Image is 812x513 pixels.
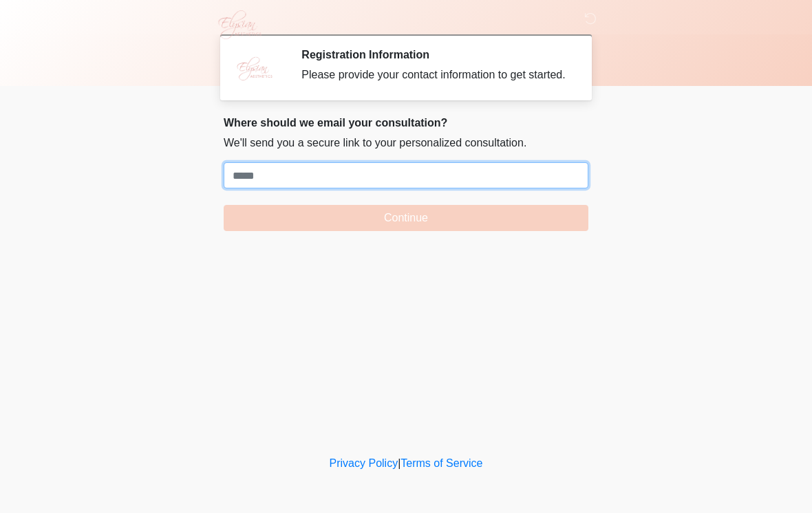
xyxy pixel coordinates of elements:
p: We'll send you a secure link to your personalized consultation. [224,135,588,151]
h2: Where should we email your consultation? [224,116,588,129]
img: Elysian Aesthetics Logo [210,10,268,39]
a: Privacy Policy [330,457,398,469]
div: Please provide your contact information to get started. [301,67,568,83]
img: Agent Avatar [234,48,275,89]
a: Terms of Service [400,457,482,469]
h2: Registration Information [301,48,568,61]
button: Continue [224,205,588,231]
a: | [398,457,400,469]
